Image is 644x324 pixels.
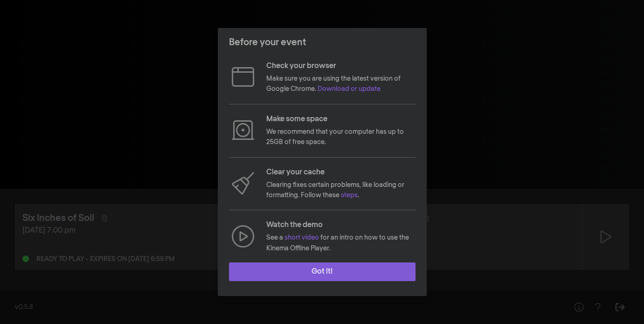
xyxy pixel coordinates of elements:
a: Download or update [318,86,381,92]
p: Make sure you are using the latest version of Google Chrome. [266,74,415,95]
a: short video [284,234,319,241]
p: Make some space [266,114,415,125]
p: Watch the demo [266,220,415,231]
p: See a for an intro on how to use the Kinema Offline Player. [266,233,415,254]
p: We recommend that your computer has up to 25GB of free space. [266,127,415,148]
p: Clearing fixes certain problems, like loading or formatting. Follow these . [266,180,415,201]
a: steps [341,192,358,199]
p: Check your browser [266,61,415,72]
p: Clear your cache [266,167,415,178]
button: Got it! [229,262,415,281]
header: Before your event [218,28,427,57]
